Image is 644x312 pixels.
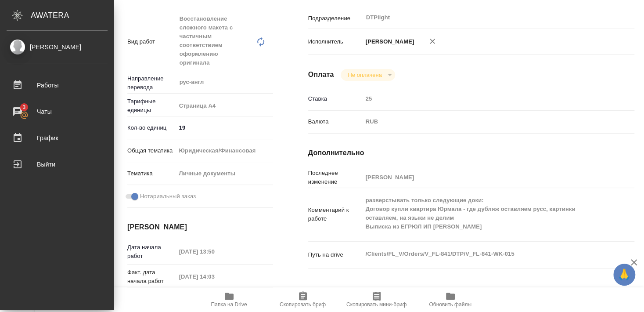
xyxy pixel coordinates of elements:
[17,103,31,112] span: 3
[127,268,176,286] p: Факт. дата начала работ
[429,301,471,308] span: Обновить файлы
[423,32,442,51] button: Удалить исполнителя
[7,131,108,145] div: График
[363,247,607,261] textarea: /Clients/FL_V/Orders/V_FL-841/DTP/V_FL-841-WK-015
[363,171,607,184] input: Пустое поле
[127,123,176,132] p: Кол-во единиц
[2,127,112,149] a: График
[192,287,266,312] button: Папка на Drive
[7,105,108,118] div: Чаты
[211,301,247,308] span: Папка на Drive
[2,101,112,123] a: 3Чаты
[617,265,632,284] span: 🙏
[308,250,363,259] p: Путь на drive
[2,153,112,175] a: Выйти
[308,69,334,80] h4: Оплата
[308,14,363,23] p: Подразделение
[363,193,607,235] textarea: разверстывать только следующие доки: Договор купли квартира Юрмала - где дубляж оставляем русс, к...
[127,243,176,261] p: Дата начала работ
[127,37,176,46] p: Вид работ
[340,287,414,312] button: Скопировать мини-бриф
[363,92,607,105] input: Пустое поле
[127,169,176,178] p: Тематика
[308,37,363,46] p: Исполнитель
[613,264,635,286] button: 🙏
[363,114,607,129] div: RUB
[308,206,363,223] p: Комментарий к работе
[414,287,487,312] button: Обновить файлы
[363,37,414,46] p: [PERSON_NAME]
[7,79,108,92] div: Работы
[308,94,363,103] p: Ставка
[176,245,253,258] input: Пустое поле
[140,192,196,201] span: Нотариальный заказ
[341,69,395,81] div: Не оплачена
[280,301,326,308] span: Скопировать бриф
[176,166,273,181] div: Личные документы
[31,7,114,24] div: AWATERA
[127,74,176,92] p: Направление перевода
[176,121,273,134] input: ✎ Введи что-нибудь
[176,270,253,283] input: Пустое поле
[127,97,176,115] p: Тарифные единицы
[308,117,363,126] p: Валюта
[266,287,340,312] button: Скопировать бриф
[176,98,273,113] div: Страница А4
[345,71,384,79] button: Не оплачена
[176,143,273,158] div: Юридическая/Финансовая
[7,42,108,52] div: [PERSON_NAME]
[346,301,407,308] span: Скопировать мини-бриф
[308,169,363,186] p: Последнее изменение
[127,222,273,232] h4: [PERSON_NAME]
[127,146,176,155] p: Общая тематика
[7,158,108,171] div: Выйти
[308,148,634,158] h4: Дополнительно
[2,74,112,96] a: Работы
